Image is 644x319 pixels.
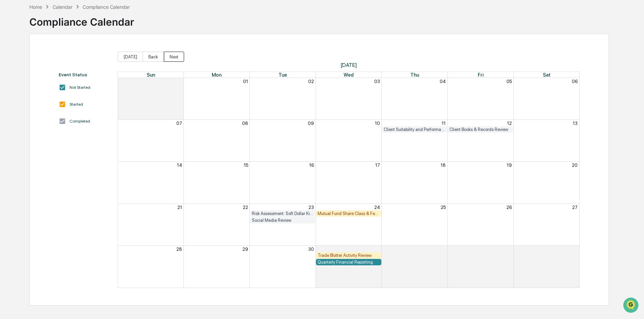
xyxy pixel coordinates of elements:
img: 1746055101610-c473b297-6a78-478c-a979-82029cc54cd1 [7,52,19,64]
span: Mon [212,72,222,78]
div: Client Suitability and Performance Review [384,127,446,132]
span: Tue [279,72,287,78]
button: 08 [242,121,248,126]
button: 07 [176,121,182,126]
div: Compliance Calendar [29,10,134,28]
div: Start new chat [23,52,111,58]
button: 30 [308,246,314,252]
span: Pylon [67,114,82,119]
span: Preclearance [13,85,43,92]
button: 03 [506,246,512,252]
a: 🗄️Attestations [46,82,86,95]
button: 14 [177,162,182,168]
button: 28 [176,246,182,252]
button: 10 [375,121,380,126]
button: 13 [573,121,578,126]
button: 09 [308,121,314,126]
button: 04 [572,246,578,252]
button: 24 [374,205,380,210]
button: 31 [177,79,182,84]
div: Month View [118,72,580,288]
span: Thu [410,72,419,78]
button: Next [164,52,184,62]
button: 02 [308,79,314,84]
div: Mutual Fund Share Class & Fee Review [318,211,380,216]
button: 04 [440,79,446,84]
div: Social Media Review [252,218,314,223]
button: 16 [309,162,314,168]
span: Attestations [56,85,84,92]
button: 01 [243,79,248,84]
button: 02 [440,246,446,252]
p: How can we help? [7,14,123,25]
button: 05 [506,79,512,84]
div: Risk Assessment: Soft Dollar Kickbacks [252,211,314,216]
div: Client Books & Records Review [449,127,511,132]
button: [DATE] [118,52,143,62]
button: 23 [309,205,314,210]
div: Trade Blotter Activity Review [318,253,380,258]
button: 19 [507,162,512,168]
button: 11 [442,121,446,126]
button: 29 [242,246,248,252]
a: Powered byPylon [48,114,82,119]
button: 21 [177,205,182,210]
button: Start new chat [115,54,123,62]
button: 25 [441,205,446,210]
button: 20 [572,162,578,168]
button: 17 [375,162,380,168]
button: 15 [244,162,248,168]
div: We're available if you need us! [23,58,85,64]
a: 🖐️Preclearance [4,82,46,95]
button: 27 [572,205,578,210]
a: 🔎Data Lookup [4,95,45,107]
div: Not Started [69,85,90,90]
div: Quarterly Financial Reporting [318,260,380,265]
button: 01 [375,246,380,252]
div: Started [69,102,83,107]
button: 12 [507,121,512,126]
span: Sat [543,72,551,78]
button: Back [143,52,164,62]
span: Sun [147,72,155,78]
button: 22 [243,205,248,210]
span: Data Lookup [13,98,42,105]
div: Home [29,4,42,10]
button: 26 [506,205,512,210]
div: Compliance Calendar [83,4,130,10]
div: Event Status [59,72,111,77]
span: [DATE] [118,62,580,68]
button: 06 [572,79,578,84]
div: 🗄️ [49,86,54,91]
div: 🖐️ [7,86,12,91]
div: 🔎 [7,99,12,104]
button: 18 [441,162,446,168]
span: Fri [478,72,484,78]
span: Wed [344,72,354,78]
iframe: Open customer support [622,297,641,315]
div: Completed [69,119,90,124]
button: 03 [374,79,380,84]
div: Calendar [53,4,72,10]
